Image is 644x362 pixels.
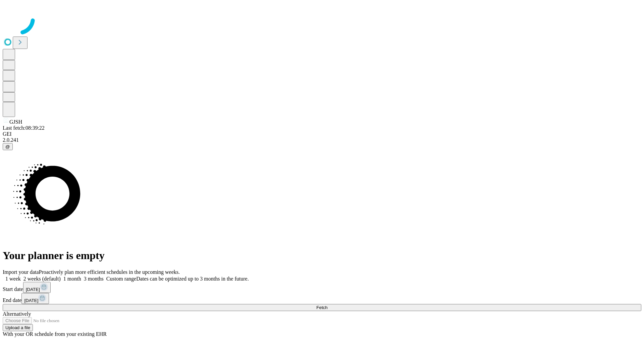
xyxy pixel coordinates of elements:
[3,324,33,331] button: Upload a file
[24,298,38,303] span: [DATE]
[39,269,180,275] span: Proactively plan more efficient schedules in the upcoming weeks.
[3,282,641,293] div: Start date
[3,304,641,311] button: Fetch
[3,143,13,150] button: @
[3,311,31,317] span: Alternatively
[3,293,641,304] div: End date
[106,276,136,282] span: Custom range
[23,276,61,282] span: 2 weeks (default)
[63,276,81,282] span: 1 month
[136,276,249,282] span: Dates can be optimized up to 3 months in the future.
[5,276,21,282] span: 1 week
[3,131,641,137] div: GEI
[26,287,40,292] span: [DATE]
[316,305,327,310] span: Fetch
[3,125,45,131] span: Last fetch: 08:39:22
[9,119,22,125] span: GJSH
[3,249,641,262] h1: Your planner is empty
[3,269,39,275] span: Import your data
[5,144,10,149] span: @
[3,331,107,337] span: With your OR schedule from your existing EHR
[3,137,641,143] div: 2.0.241
[23,282,51,293] button: [DATE]
[21,293,49,304] button: [DATE]
[84,276,104,282] span: 3 months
